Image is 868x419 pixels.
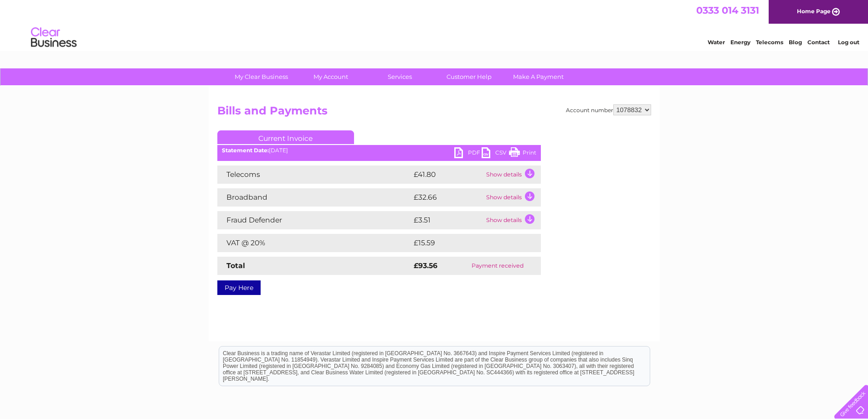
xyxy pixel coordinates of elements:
a: 0333 014 3131 [696,5,759,16]
a: Make A Payment [501,68,576,85]
a: CSV [482,147,509,160]
div: [DATE] [217,147,541,154]
td: VAT @ 20% [217,234,411,252]
td: Show details [484,166,541,184]
a: Current Invoice [217,130,354,144]
a: Log out [838,39,859,46]
img: logo.png [31,24,77,52]
a: Water [708,39,725,46]
a: Telecoms [756,39,783,46]
strong: Total [226,261,245,270]
a: Contact [807,39,830,46]
div: Clear Business is a trading name of Verastar Limited (registered in [GEOGRAPHIC_DATA] No. 3667643... [219,5,650,44]
a: PDF [454,147,482,160]
b: Statement Date: [222,147,269,154]
a: Energy [730,39,750,46]
a: Services [362,68,437,85]
td: £32.66 [411,188,484,207]
a: My Account [293,68,368,85]
td: Payment received [454,257,540,275]
strong: £93.56 [414,261,437,270]
div: Account number [566,104,651,115]
h2: Bills and Payments [217,104,651,122]
a: Pay Here [217,280,261,295]
td: Telecoms [217,166,411,184]
td: £3.51 [411,211,484,229]
td: £15.59 [411,234,522,252]
td: £41.80 [411,166,484,184]
a: My Clear Business [224,68,299,85]
a: Blog [789,39,802,46]
td: Broadband [217,188,411,207]
td: Fraud Defender [217,211,411,229]
td: Show details [484,188,541,207]
td: Show details [484,211,541,229]
a: Customer Help [431,68,507,85]
a: Print [509,147,536,160]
